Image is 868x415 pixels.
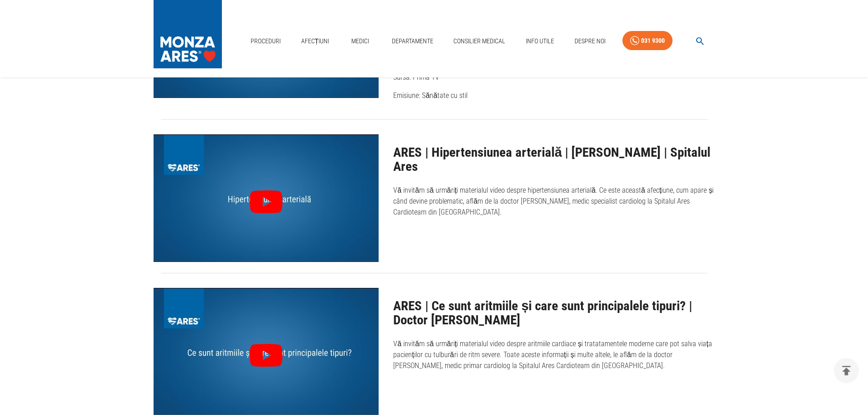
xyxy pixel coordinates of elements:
a: 031 9300 [622,31,673,51]
p: Vă invităm să urmăriți materialul video despre aritmiile cardiace și tratatamentele moderne care ... [393,338,714,371]
div: 031 9300 [641,35,665,46]
button: delete [834,358,859,383]
a: Medici [346,32,375,51]
a: Consilier Medical [450,32,509,51]
p: Emisiune: Sănătate cu stil [393,90,714,101]
a: Proceduri [247,32,284,51]
h2: ARES | Ce sunt aritmiile și care sunt principalele tipuri? | Doctor [PERSON_NAME] [393,299,714,328]
a: Despre Noi [571,32,609,51]
p: Vă invităm să urmăriți materialul video despre hipertensiunea arterială. Ce este această afecțiun... [393,185,714,218]
div: ARES | Dr. Ioana Mureșan | Hipertensiunea arterială | Spitalul Ares [154,134,379,262]
a: Info Utile [522,32,558,51]
h2: ARES | Hipertensiunea arterială | [PERSON_NAME] | Spitalul Ares [393,145,714,174]
a: Departamente [388,32,437,51]
a: Afecțiuni [298,32,333,51]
